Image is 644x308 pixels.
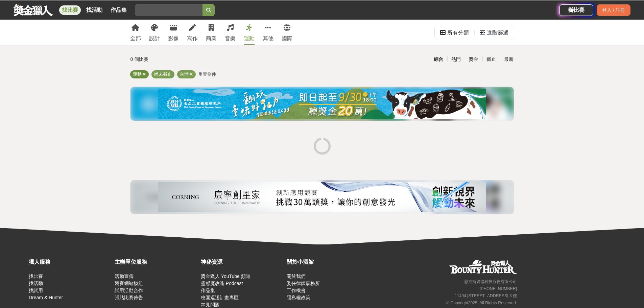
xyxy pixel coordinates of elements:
[225,20,236,45] a: 音樂
[115,295,143,300] a: 張貼比賽佈告
[201,295,239,300] a: 校園巡迴計畫專區
[282,34,292,43] div: 國際
[154,72,172,77] span: 尚未截止
[263,34,273,43] div: 其他
[59,5,81,15] a: 找比賽
[84,5,105,15] a: 找活動
[149,34,160,43] div: 設計
[430,53,447,65] div: 綜合
[149,20,160,45] a: 設計
[108,5,129,15] a: 作品集
[597,4,630,16] div: 登入 / 註冊
[287,288,306,293] a: 工作機會
[115,258,197,266] div: 主辦單位服務
[487,26,508,40] div: 進階篩選
[446,301,517,305] small: © Copyright 2025 . All Rights Reserved.
[29,288,43,293] a: 找試用
[198,72,216,77] span: 重置條件
[115,274,134,279] a: 活動宣傳
[465,53,482,65] div: 獎金
[464,279,517,284] small: 恩克斯網路科技股份有限公司
[115,281,143,286] a: 競賽網站模組
[287,274,306,279] a: 關於我們
[287,258,369,266] div: 關於小酒館
[447,26,469,40] div: 所有分類
[559,4,593,16] a: 辦比賽
[482,53,500,65] div: 截止
[500,53,518,65] div: 最新
[187,20,198,45] a: 寫作
[282,20,292,45] a: 國際
[287,281,320,286] a: 委任律師事務所
[29,258,111,266] div: 獵人服務
[201,274,251,279] a: 獎金獵人 YouTube 頻道
[29,295,63,300] a: Dream & Hunter
[244,34,255,43] div: 運動
[130,53,258,65] div: 0 個比賽
[263,20,273,45] a: 其他
[287,295,310,300] a: 隱私權政策
[455,293,517,298] small: 11494 [STREET_ADDRESS] 3 樓
[201,288,215,293] a: 作品集
[158,89,486,119] img: ea6d37ea-8c75-4c97-b408-685919e50f13.jpg
[168,34,179,43] div: 影像
[244,20,255,45] a: 運動
[130,20,141,45] a: 全部
[201,281,243,286] a: 靈感魔改造 Podcast
[201,302,220,307] a: 常見問題
[133,72,142,77] span: 運動
[201,258,283,266] div: 神秘資源
[447,53,465,65] div: 熱門
[29,274,43,279] a: 找比賽
[115,288,143,293] a: 試用活動合作
[180,72,189,77] span: 台灣
[29,281,43,286] a: 找活動
[187,34,198,43] div: 寫作
[168,20,179,45] a: 影像
[158,182,486,212] img: 26832ba5-e3c6-4c80-9a06-d1bc5d39966c.png
[206,20,217,45] a: 商業
[130,34,141,43] div: 全部
[206,34,217,43] div: 商業
[480,286,517,291] small: [PHONE_NUMBER]
[225,34,236,43] div: 音樂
